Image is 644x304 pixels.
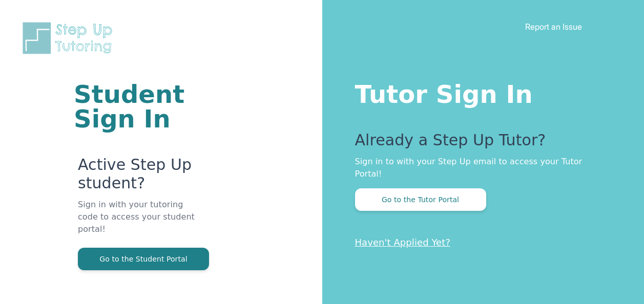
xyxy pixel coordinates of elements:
[78,254,209,264] a: Go to the Student Portal
[355,188,486,211] button: Go to the Tutor Portal
[74,82,199,131] h1: Student Sign In
[355,156,604,180] p: Sign in to with your Step Up email to access your Tutor Portal!
[78,199,199,248] p: Sign in with your tutoring code to access your student portal!
[355,78,604,106] h1: Tutor Sign In
[78,156,199,199] p: Active Step Up student?
[78,248,209,270] button: Go to the Student Portal
[355,131,604,156] p: Already a Step Up Tutor?
[525,21,582,32] a: Report an Issue
[355,194,486,204] a: Go to the Tutor Portal
[355,237,451,248] a: Haven't Applied Yet?
[20,20,119,56] img: Step Up Tutoring horizontal logo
